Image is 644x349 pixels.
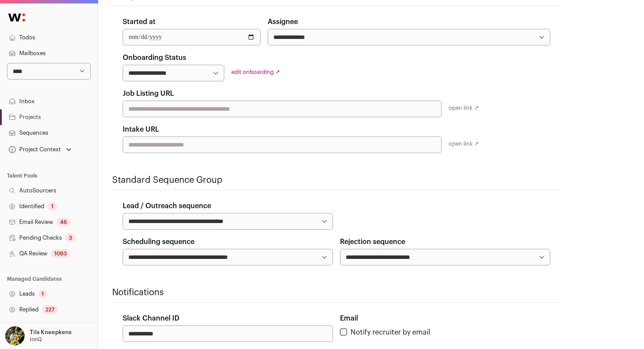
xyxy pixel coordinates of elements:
button: Open dropdown [7,143,73,156]
button: Open dropdown [4,326,73,346]
label: Assignee [268,17,298,27]
label: Intake URL [123,124,159,135]
p: IonQ [30,336,42,343]
a: edit onboarding ↗ [231,69,280,75]
label: Rejection sequence [340,237,405,247]
h2: Notifications [112,286,561,299]
img: 6689865-medium_jpg [5,326,25,346]
label: Job Listing URL [123,88,174,99]
label: Started at [123,17,156,27]
div: Project Context [7,146,61,153]
label: Notify recruiter by email [350,329,430,336]
div: 3 [65,234,75,242]
label: Lead / Outreach sequence [123,201,211,211]
label: Slack Channel ID [123,313,179,324]
p: Tils Kneepkens [30,329,71,336]
div: Email [340,313,550,324]
div: 1 [48,202,57,211]
h2: Standard Sequence Group [112,174,561,186]
label: Onboarding Status [123,52,186,63]
img: Wellfound [4,9,30,26]
div: 46 [57,218,71,227]
div: 227 [42,305,58,314]
div: 1 [38,290,47,298]
label: Scheduling sequence [123,237,195,247]
div: 1093 [51,249,70,258]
